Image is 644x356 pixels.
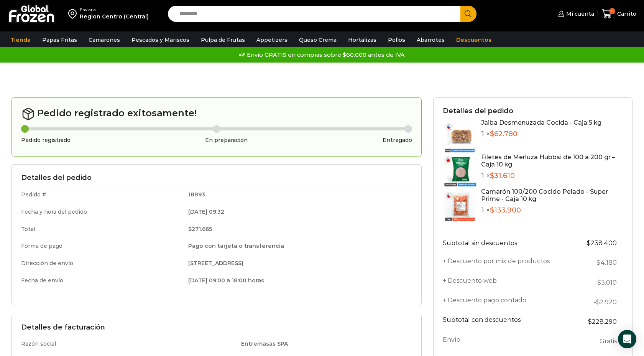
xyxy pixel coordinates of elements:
[481,153,615,168] a: Filetes de Merluza Hubbsi de 100 a 200 gr – Caja 10 kg
[443,273,573,292] th: + Descuento web
[597,279,601,286] span: $
[21,107,412,121] h2: Pedido registrado exitosamente!
[253,33,291,47] a: Appetizers
[443,292,573,312] th: + Descuento pago contado
[602,5,636,23] a: 0 Carrito
[443,233,573,253] th: Subtotal sin descuentos
[573,273,623,292] td: -
[21,323,412,332] h3: Detalles de facturación
[443,331,573,351] th: Envío:
[205,137,248,143] h3: En preparación
[21,272,183,288] td: Fecha de envío
[573,292,623,312] td: -
[587,239,617,247] bdi: 238.400
[38,33,81,47] a: Papas Fritas
[596,298,600,306] span: $
[128,33,193,47] a: Pescados y Mariscos
[481,206,623,215] p: 1 ×
[490,206,494,214] span: $
[21,221,183,238] td: Total
[481,130,601,138] p: 1 ×
[596,259,617,266] bdi: 4.180
[413,33,449,47] a: Abarrotes
[609,8,615,14] span: 0
[596,298,617,306] bdi: 2.920
[490,130,494,138] span: $
[183,272,412,288] td: [DATE] 09:00 a 18:00 horas
[573,331,623,351] td: Gratis
[587,239,591,247] span: $
[588,318,592,325] span: $
[490,171,494,180] span: $
[490,206,521,214] bdi: 133.900
[188,226,192,232] span: $
[80,13,149,20] div: Region Centro (Central)
[85,33,124,47] a: Camarones
[490,130,517,138] bdi: 62.780
[21,186,183,203] td: Pedido #
[596,259,600,266] span: $
[383,137,412,143] h3: Entregado
[21,203,183,221] td: Fecha y hora del pedido
[564,10,594,18] span: Mi cuenta
[443,107,623,115] h3: Detalles del pedido
[236,335,412,353] td: Entremasas SPA
[183,203,412,221] td: [DATE] 09:32
[7,33,34,47] a: Tienda
[21,137,71,143] h3: Pedido registrado
[21,237,183,255] td: Forma de pago
[344,33,380,47] a: Hortalizas
[443,253,573,272] th: + Descuento por mix de productos
[188,226,212,232] bdi: 271.665
[384,33,409,47] a: Pollos
[21,174,412,182] h3: Detalles del pedido
[481,172,623,180] p: 1 ×
[460,6,476,22] button: Search button
[183,186,412,203] td: 18893
[183,255,412,272] td: [STREET_ADDRESS]
[597,279,617,286] bdi: 3.010
[21,255,183,272] td: Dirección de envío
[68,7,80,20] img: address-field-icon.svg
[197,33,249,47] a: Pulpa de Frutas
[618,330,636,348] div: Open Intercom Messenger
[452,33,495,47] a: Descuentos
[183,237,412,255] td: Pago con tarjeta o transferencia
[80,7,149,13] div: Enviar a
[21,335,236,353] td: Razón social
[481,188,608,203] a: Camarón 100/200 Cocido Pelado - Super Prime - Caja 10 kg
[443,312,573,331] th: Subtotal con descuentos
[295,33,340,47] a: Queso Crema
[556,6,594,21] a: Mi cuenta
[481,119,601,126] a: Jaiba Desmenuzada Cocida - Caja 5 kg
[490,171,515,180] bdi: 31.610
[588,318,617,325] bdi: 228.290
[615,10,636,18] span: Carrito
[573,253,623,272] td: -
